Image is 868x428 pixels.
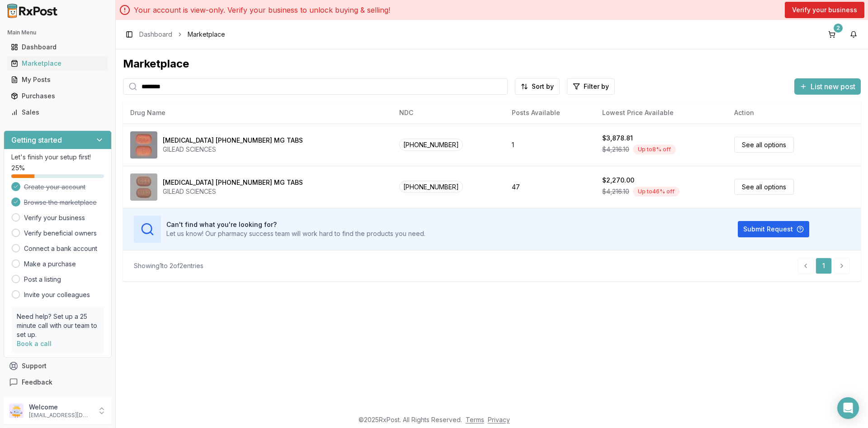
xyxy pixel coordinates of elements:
h2: Main Menu [7,29,108,36]
span: Sort by [532,82,554,91]
div: Open Intercom Messenger [837,397,859,419]
img: Biktarvy 30-120-15 MG TABS [130,131,157,159]
div: [MEDICAL_DATA] [PHONE_NUMBER] MG TABS [163,178,303,187]
div: $3,878.81 [602,134,633,143]
button: Purchases [4,89,112,103]
a: Verify beneficial owners [24,229,97,238]
span: Filter by [584,82,609,91]
span: [PHONE_NUMBER] [399,181,463,193]
a: My Posts [7,72,108,88]
a: Invite your colleagues [24,290,90,299]
a: Dashboard [7,39,108,55]
span: Marketplace [188,30,225,39]
a: Make a purchase [24,260,76,269]
span: Create your account [24,183,85,192]
a: See all options [734,137,794,153]
td: 1 [505,124,595,166]
a: Book a call [17,340,52,347]
button: Sort by [515,78,560,95]
a: Sales [7,104,108,120]
span: Browse the marketplace [24,198,97,207]
a: Privacy [488,416,510,423]
div: Up to 46 % off [633,187,679,197]
p: Let us know! Our pharmacy success team will work hard to find the products you need. [166,229,425,238]
button: Feedback [4,374,112,390]
a: Dashboard [139,30,172,39]
th: Posts Available [505,102,595,124]
div: My Posts [11,75,104,84]
a: Terms [466,416,484,423]
button: Submit Request [738,221,809,237]
div: [MEDICAL_DATA] [PHONE_NUMBER] MG TABS [163,136,303,145]
nav: pagination [797,258,850,274]
div: Purchases [11,91,104,101]
button: Support [4,358,112,374]
p: [EMAIL_ADDRESS][DOMAIN_NAME] [29,412,92,419]
h3: Can't find what you're looking for? [166,220,425,229]
button: List new post [794,78,861,95]
button: My Posts [4,72,112,87]
div: Showing 1 to 2 of 2 entries [134,261,203,270]
div: Dashboard [11,43,104,52]
button: Sales [4,105,112,120]
div: GILEAD SCIENCES [163,145,303,154]
a: See all options [734,179,794,195]
th: Lowest Price Available [595,102,727,124]
div: $2,270.00 [602,176,634,185]
button: Verify your business [785,2,864,18]
div: Marketplace [11,59,104,68]
a: List new post [794,83,861,92]
div: Up to 8 % off [633,144,676,154]
h3: Getting started [11,135,62,145]
div: GILEAD SCIENCES [163,187,303,196]
p: Your account is view-only. Verify your business to unlock buying & selling! [134,5,390,15]
button: Marketplace [4,56,112,71]
th: Drug Name [123,102,392,124]
span: List new post [811,81,855,92]
th: Action [727,102,861,124]
div: Marketplace [123,57,861,71]
a: Connect a bank account [24,244,97,253]
td: 47 [505,166,595,208]
a: Purchases [7,88,108,104]
img: Biktarvy 50-200-25 MG TABS [130,173,157,201]
a: 1 [816,258,832,274]
button: Dashboard [4,40,112,54]
p: Let's finish your setup first! [11,153,104,162]
span: $4,216.10 [602,145,629,154]
span: Feedback [22,378,52,387]
p: Need help? Set up a 25 minute call with our team to set up. [17,312,99,339]
button: 2 [825,27,839,42]
div: 2 [834,24,843,33]
th: NDC [392,102,505,124]
a: Marketplace [7,55,108,72]
a: Post a listing [24,275,61,284]
a: Verify your business [24,213,85,222]
img: RxPost Logo [4,4,61,18]
button: Filter by [567,78,615,95]
span: 25 % [11,164,25,173]
span: $4,216.10 [602,187,629,196]
span: [PHONE_NUMBER] [399,139,463,151]
div: Sales [11,108,104,117]
p: Welcome [29,403,92,412]
img: User avatar [9,404,24,418]
nav: breadcrumb [139,30,225,39]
